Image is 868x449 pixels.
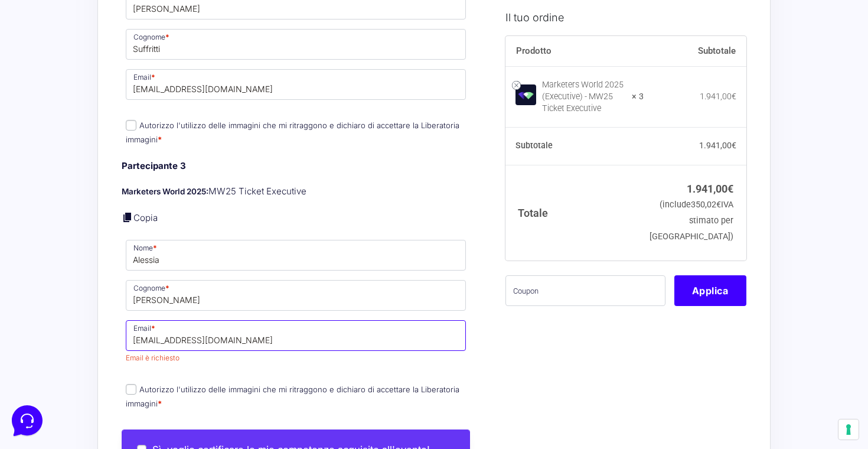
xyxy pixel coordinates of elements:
p: Home [35,357,56,367]
img: Marketers World 2025 (Executive) - MW25 Ticket Executive [515,84,536,105]
button: Inizia una conversazione [19,99,217,123]
label: Autorizzo l'utilizzo delle immagini che mi ritraggono e dichiaro di accettare la Liberatoria imma... [126,121,459,144]
p: MW25 Ticket Executive [122,185,470,199]
strong: Marketers World 2025: [122,187,208,196]
img: dark [19,66,43,90]
input: Autorizzo l'utilizzo delle immagini che mi ritraggono e dichiaro di accettare la Liberatoria imma... [126,120,136,131]
span: € [732,91,736,100]
strong: × 3 [632,90,644,102]
span: € [716,200,721,210]
p: Messaggi [102,357,134,367]
img: dark [38,66,61,90]
small: (include IVA stimato per [GEOGRAPHIC_DATA]) [650,200,733,242]
button: Applica [674,275,746,305]
h4: Partecipante 3 [122,160,470,173]
h2: Ciao da Marketers 👋 [9,9,198,28]
div: Marketers World 2025 (Executive) - MW25 Ticket Executive [542,79,625,114]
iframe: Customerly Messenger Launcher [9,403,45,438]
th: Totale [505,165,644,260]
img: dark [57,66,80,90]
input: Autorizzo l'utilizzo delle immagini che mi ritraggono e dichiaro di accettare la Liberatoria imma... [126,384,136,395]
span: Le tue conversazioni [19,47,100,57]
a: Copia i dettagli dell'acquirente [122,212,133,223]
span: Trova una risposta [19,147,92,156]
a: Apri Centro Assistenza [126,147,217,156]
span: € [727,182,733,194]
button: Aiuto [154,340,227,367]
th: Subtotale [644,35,746,66]
a: Copia [133,212,158,223]
label: Autorizzo l'utilizzo delle immagini che mi ritraggono e dichiaro di accettare la Liberatoria imma... [126,385,459,408]
button: Le tue preferenze relative al consenso per le tecnologie di tracciamento [838,419,859,440]
th: Prodotto [505,35,644,66]
th: Subtotale [505,127,644,165]
span: € [732,141,736,150]
input: Coupon [505,275,665,305]
button: Home [9,340,82,367]
span: Email è richiesto [126,353,180,362]
input: Cerca un articolo... [27,172,193,184]
span: Inizia una conversazione [77,106,174,116]
bdi: 1.941,00 [687,182,733,194]
bdi: 1.941,00 [699,141,736,150]
button: Messaggi [82,340,155,367]
span: 350,02 [691,200,721,210]
h3: Il tuo ordine [505,9,746,25]
bdi: 1.941,00 [700,91,736,100]
p: Aiuto [182,357,199,367]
